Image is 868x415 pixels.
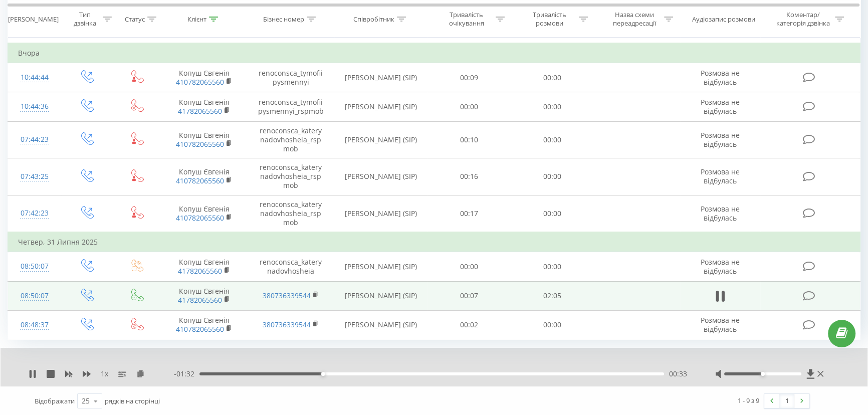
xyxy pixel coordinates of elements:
td: 00:00 [511,121,594,158]
td: Копуш Євгенія [161,310,248,339]
span: Розмова не відбулась [701,315,740,334]
div: 25 [82,396,90,406]
td: Копуш Євгенія [161,121,248,158]
td: 00:00 [511,195,594,232]
td: Копуш Євгенія [161,63,248,92]
div: 10:44:36 [18,97,51,116]
a: 410782065560 [176,213,224,223]
td: renoconsca_katerynadovhosheia_rspmob [248,121,334,158]
td: 00:09 [427,63,510,92]
a: 410782065560 [176,176,224,185]
div: Тривалість розмови [523,11,576,28]
td: Копуш Євгенія [161,195,248,232]
a: 380736339544 [263,320,311,329]
div: 08:50:07 [18,286,51,306]
div: Тип дзвінка [70,11,100,28]
td: [PERSON_NAME] (SIP) [334,92,427,121]
td: [PERSON_NAME] (SIP) [334,252,427,281]
td: [PERSON_NAME] (SIP) [334,158,427,195]
td: Четвер, 31 Липня 2025 [8,232,860,252]
td: 00:16 [427,158,510,195]
span: Відображати [35,396,75,405]
a: 41782065560 [178,266,222,276]
td: [PERSON_NAME] (SIP) [334,195,427,232]
div: Аудіозапис розмови [692,15,755,23]
td: 02:05 [511,281,594,310]
span: рядків на сторінці [105,396,160,405]
a: 41782065560 [178,295,222,305]
td: 00:17 [427,195,510,232]
td: Копуш Євгенія [161,252,248,281]
a: 41782065560 [178,106,222,116]
a: 410782065560 [176,324,224,334]
td: renoconsca_tymofiipysmennyi_rspmob [248,92,334,121]
div: 07:43:25 [18,167,51,186]
a: 380736339544 [263,291,311,300]
div: Клієнт [187,15,206,23]
td: [PERSON_NAME] (SIP) [334,121,427,158]
div: Тривалість очікування [440,11,493,28]
td: renoconsca_tymofiipysmennyi [248,63,334,92]
div: Accessibility label [761,372,765,376]
div: 08:50:07 [18,257,51,276]
a: 1 [779,394,794,408]
td: 00:00 [511,252,594,281]
span: Розмова не відбулась [701,167,740,185]
td: Копуш Євгенія [161,158,248,195]
span: 00:33 [669,369,687,379]
span: 1 x [101,369,108,379]
div: 10:44:44 [18,68,51,87]
div: Назва схеми переадресації [608,11,662,28]
div: 1 - 9 з 9 [738,395,759,405]
td: Копуш Євгенія [161,281,248,310]
div: Бізнес номер [263,15,304,23]
td: [PERSON_NAME] (SIP) [334,63,427,92]
td: [PERSON_NAME] (SIP) [334,310,427,339]
div: Статус [125,15,145,23]
td: 00:00 [511,158,594,195]
div: 08:48:37 [18,315,51,335]
div: 07:42:23 [18,203,51,223]
span: - 01:32 [174,369,199,379]
td: renoconsca_katerynadovhosheia [248,252,334,281]
td: renoconsca_katerynadovhosheia_rspmob [248,158,334,195]
td: Вчора [8,43,860,63]
div: 07:44:23 [18,130,51,149]
div: Accessibility label [321,372,325,376]
td: [PERSON_NAME] (SIP) [334,281,427,310]
td: 00:00 [427,252,510,281]
span: Розмова не відбулась [701,97,740,116]
td: 00:00 [427,92,510,121]
span: Розмова не відбулась [701,130,740,149]
td: 00:02 [427,310,510,339]
td: renoconsca_katerynadovhosheia_rspmob [248,195,334,232]
div: Коментар/категорія дзвінка [774,11,832,28]
div: [PERSON_NAME] [8,15,59,23]
td: Копуш Євгенія [161,92,248,121]
td: 00:00 [511,92,594,121]
a: 410782065560 [176,139,224,149]
a: 410782065560 [176,77,224,87]
span: Розмова не відбулась [701,257,740,276]
span: Розмова не відбулась [701,204,740,223]
span: Розмова не відбулась [701,68,740,87]
td: 00:10 [427,121,510,158]
td: 00:00 [511,310,594,339]
td: 00:07 [427,281,510,310]
div: Співробітник [353,15,394,23]
td: 00:00 [511,63,594,92]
